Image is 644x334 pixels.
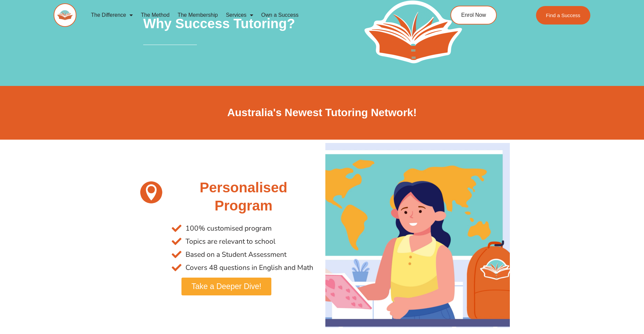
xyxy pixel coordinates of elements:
span: 100% customised program [184,222,272,235]
a: Services [222,7,257,23]
a: The Membership [173,7,222,23]
span: Find a Success [546,13,580,18]
h2: Australia's Newest Tutoring Network! [134,106,510,120]
nav: Menu [87,7,420,23]
span: Covers 48 questions in English and Math [184,261,313,274]
a: Enrol Now [450,6,497,25]
h2: Personalised Program [172,179,315,215]
span: Enrol Now [461,12,486,18]
span: Based on a Student Assessment [184,248,286,261]
a: Find a Success [536,6,590,25]
span: Topics are relevant to school [184,235,275,248]
a: Take a Deeper Dive! [181,278,271,295]
span: Take a Deeper Dive! [192,283,261,290]
a: The Difference [87,7,137,23]
a: The Method [137,7,173,23]
a: Own a Success [257,7,303,23]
